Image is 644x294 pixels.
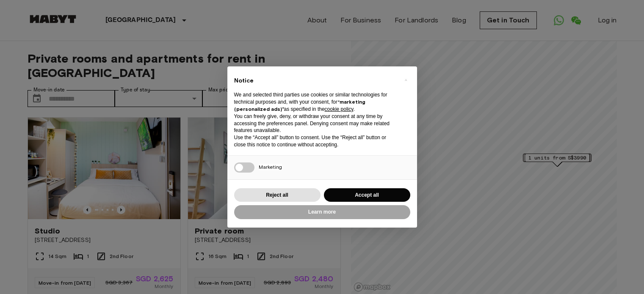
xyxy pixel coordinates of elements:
[234,188,321,202] button: Reject all
[404,75,407,85] span: ×
[325,106,354,112] a: cookie policy
[324,188,410,202] button: Accept all
[259,164,282,170] span: Marketing
[234,91,397,113] p: We and selected third parties use cookies or similar technologies for technical purposes and, wit...
[234,77,397,85] h2: Notice
[234,113,397,134] p: You can freely give, deny, or withdraw your consent at any time by accessing the preferences pane...
[234,205,410,219] button: Learn more
[399,73,413,87] button: Close this notice
[234,134,397,148] p: Use the “Accept all” button to consent. Use the “Reject all” button or close this notice to conti...
[234,99,365,112] strong: “marketing (personalized ads)”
